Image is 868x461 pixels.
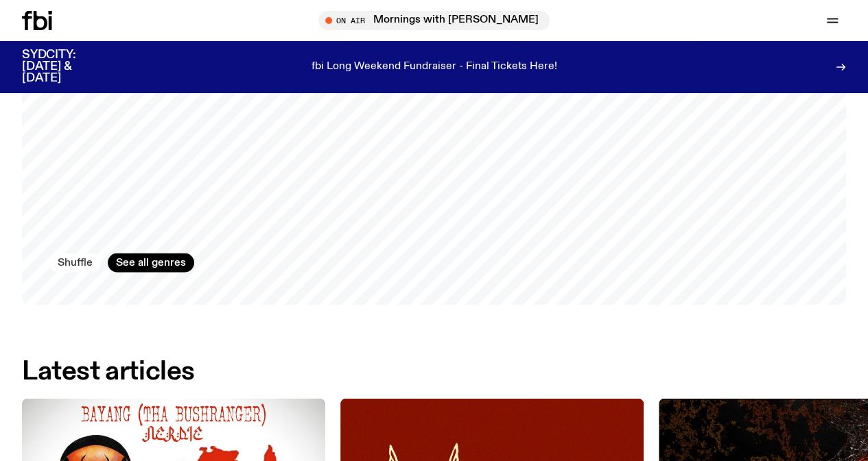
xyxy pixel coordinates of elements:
[312,61,557,73] p: fbi Long Weekend Fundraiser - Final Tickets Here!
[318,11,550,30] button: On AirMornings with [PERSON_NAME]
[49,253,101,272] button: Shuffle
[22,360,195,384] h2: Latest articles
[22,49,110,84] h3: SYDCITY: [DATE] & [DATE]
[108,253,194,272] a: See all genres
